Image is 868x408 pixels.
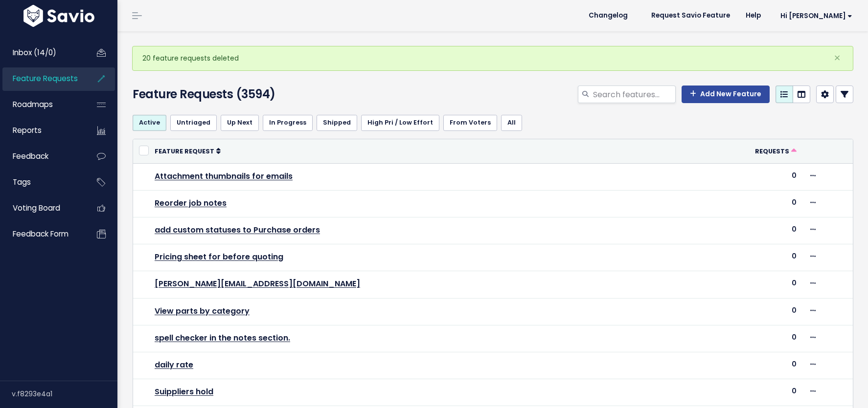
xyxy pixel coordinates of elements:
[755,147,789,155] span: Requests
[674,379,802,406] td: 0
[755,146,797,156] a: Requests
[170,115,217,130] a: Untriaged
[155,251,283,262] a: Pricing sheet for before quoting
[738,8,769,23] a: Help
[2,171,81,193] a: Tags
[674,298,802,325] td: 0
[834,50,841,66] span: ×
[2,42,81,64] a: Inbox (14/0)
[682,86,770,103] a: Add New Feature
[674,352,802,379] td: 0
[674,325,802,352] td: 0
[13,125,42,135] span: Reports
[361,115,439,130] a: High Pri / Low Effort
[13,229,69,239] span: Feedback form
[132,46,853,71] div: 20 feature requests deleted
[674,217,802,244] td: 0
[13,203,60,213] span: Voting Board
[643,8,738,23] a: Request Savio Feature
[155,332,290,344] a: spell checker in the notes section.
[13,177,31,187] span: Tags
[155,224,320,236] a: add custom statuses to Purchase orders
[674,190,802,217] td: 0
[589,12,628,19] span: Changelog
[13,47,56,58] span: Inbox (14/0)
[592,86,676,103] input: Search features...
[155,305,250,317] a: View parts by category
[2,119,81,142] a: Reports
[501,115,522,130] a: All
[13,151,48,161] span: Feedback
[221,115,259,130] a: Up Next
[155,197,227,209] a: Reorder job notes
[133,115,166,130] a: Active
[2,197,81,219] a: Voting Board
[12,381,117,407] div: v.f8293e4a1
[133,115,853,130] ul: Filter feature requests
[13,73,78,84] span: Feature Requests
[155,386,213,397] a: Suippliers hold
[21,5,97,27] img: logo-white.9d6f32f41409.svg
[155,278,360,289] a: [PERSON_NAME][EMAIL_ADDRESS][DOMAIN_NAME]
[674,244,802,271] td: 0
[824,46,850,70] button: Close
[133,86,363,103] h4: Feature Requests (3594)
[2,67,81,90] a: Feature Requests
[769,8,860,23] a: Hi [PERSON_NAME]
[443,115,497,130] a: From Voters
[2,223,81,245] a: Feedback form
[155,147,214,155] span: Feature Request
[2,93,81,116] a: Roadmaps
[317,115,357,130] a: Shipped
[2,145,81,168] a: Feedback
[155,171,293,182] a: Attachment thumbnails for emails
[13,99,53,109] span: Roadmaps
[674,271,802,298] td: 0
[263,115,313,130] a: In Progress
[155,359,193,370] a: daily rate
[155,146,221,156] a: Feature Request
[674,163,802,190] td: 0
[780,12,852,20] span: Hi [PERSON_NAME]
